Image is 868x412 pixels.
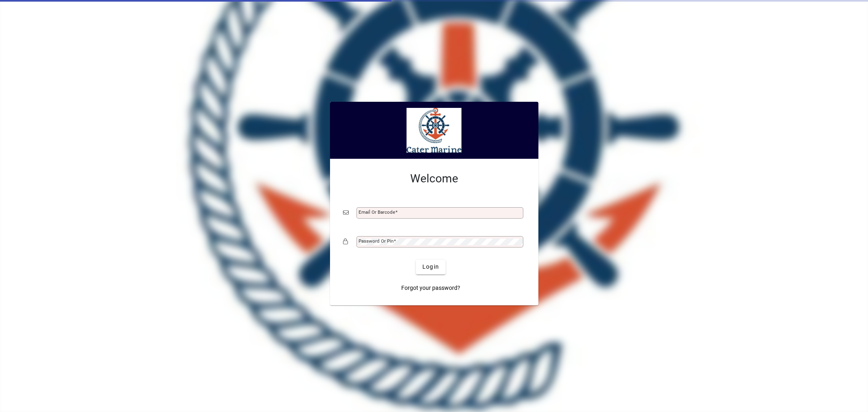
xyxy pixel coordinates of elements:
[422,263,439,271] span: Login
[343,172,525,186] h2: Welcome
[401,284,460,292] span: Forgot your password?
[398,281,464,296] a: Forgot your password?
[416,260,446,274] button: Login
[359,238,394,244] mat-label: Password or Pin
[359,209,395,215] mat-label: Email or Barcode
